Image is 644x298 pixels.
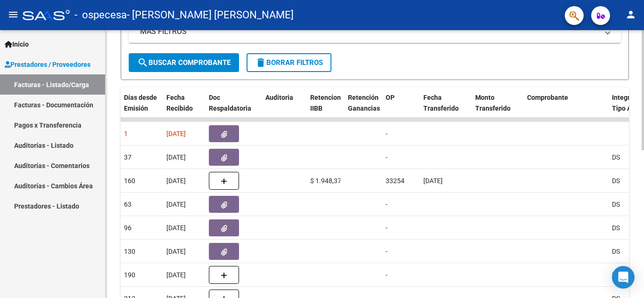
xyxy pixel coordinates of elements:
span: DS [612,153,620,161]
div: Open Intercom Messenger [612,266,635,289]
datatable-header-cell: Monto Transferido [471,88,523,129]
span: [DATE] [166,201,186,208]
datatable-header-cell: Doc Respaldatoria [205,88,262,129]
span: 37 [124,153,132,161]
mat-icon: menu [8,9,19,20]
span: 96 [124,224,132,232]
span: Retencion IIBB [310,94,341,112]
span: OP [386,94,395,101]
span: - [PERSON_NAME] [PERSON_NAME] [127,5,294,25]
span: - [386,248,388,255]
span: Monto Transferido [475,94,511,112]
span: [DATE] [166,153,186,161]
mat-icon: delete [255,57,266,68]
datatable-header-cell: Días desde Emisión [120,88,163,129]
datatable-header-cell: Comprobante [523,88,608,129]
span: [DATE] [423,177,443,185]
datatable-header-cell: Retencion IIBB [306,88,344,129]
span: [DATE] [166,224,186,232]
datatable-header-cell: Auditoria [262,88,306,129]
span: 130 [124,248,135,255]
span: 1 [124,130,128,137]
span: Prestadores / Proveedores [5,59,91,70]
span: Doc Respaldatoria [209,94,251,112]
span: Buscar Comprobante [137,58,231,67]
span: Inicio [5,39,29,49]
mat-icon: search [137,57,149,68]
datatable-header-cell: OP [382,88,420,129]
datatable-header-cell: Fecha Transferido [420,88,471,129]
span: DS [612,177,620,185]
span: Retención Ganancias [348,94,380,112]
span: Borrar Filtros [255,58,323,67]
span: Días desde Emisión [124,94,157,112]
span: 63 [124,201,132,208]
span: $ 1.948,37 [310,177,341,185]
span: 33254 [386,177,405,185]
mat-expansion-panel-header: MAS FILTROS [129,20,621,43]
span: - [386,130,388,137]
span: - ospecesa [74,5,127,25]
button: Borrar Filtros [247,53,331,72]
span: DS [612,224,620,232]
span: [DATE] [166,271,186,279]
span: - [386,224,388,232]
mat-icon: person [625,9,636,20]
span: Fecha Transferido [423,94,459,112]
span: 190 [124,271,135,279]
span: [DATE] [166,130,186,137]
span: 160 [124,177,135,185]
span: Fecha Recibido [166,94,193,112]
span: Comprobante [527,94,568,101]
span: DS [612,201,620,208]
span: Auditoria [265,94,293,101]
span: DS [612,248,620,255]
datatable-header-cell: Fecha Recibido [163,88,205,129]
span: - [386,271,388,279]
button: Buscar Comprobante [129,53,239,72]
span: - [386,153,388,161]
span: [DATE] [166,248,186,255]
span: [DATE] [166,177,186,185]
mat-panel-title: MAS FILTROS [140,26,598,37]
span: - [386,201,388,208]
datatable-header-cell: Retención Ganancias [344,88,382,129]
